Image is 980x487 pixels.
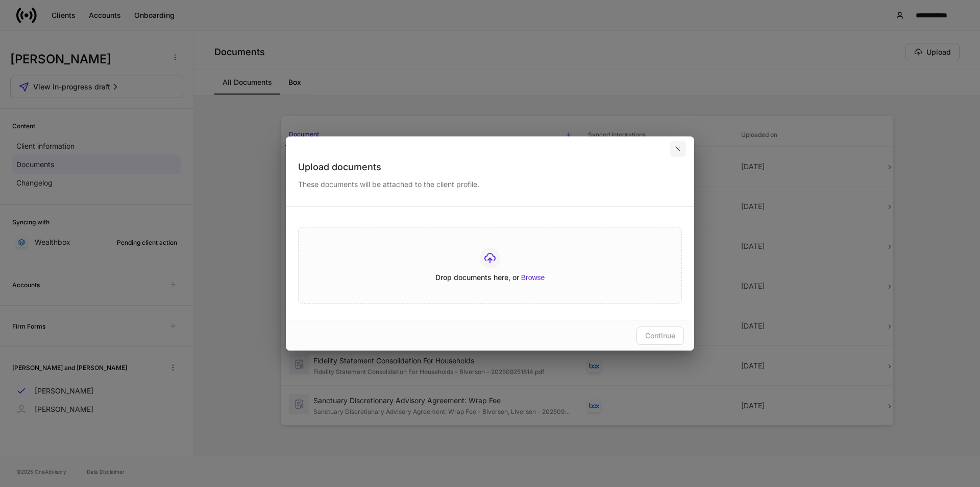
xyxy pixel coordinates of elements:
button: Browse [521,273,545,282]
div: Upload documents [298,161,682,173]
div: Continue [645,331,675,341]
button: Continue [636,327,684,345]
h5: Drop documents here, or [435,272,545,283]
div: These documents will be attached to the client profile. [298,173,682,190]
